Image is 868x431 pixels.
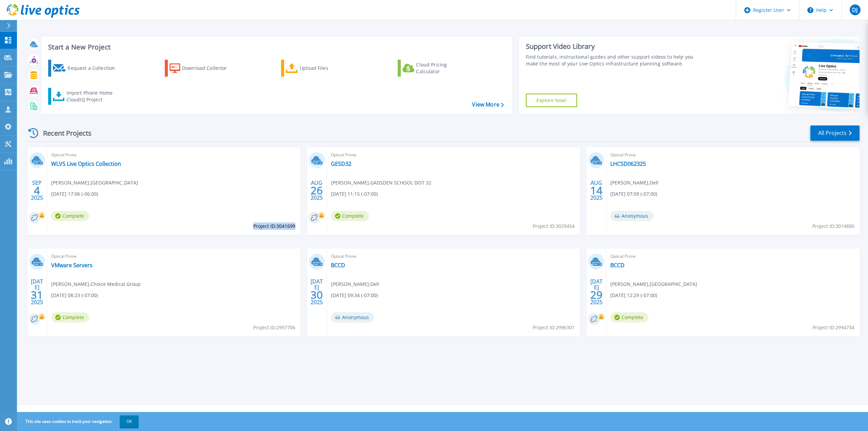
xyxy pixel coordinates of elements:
[51,262,93,269] a: VMware Servers
[852,7,857,13] span: DJ
[331,292,378,299] span: [DATE] 09:34 (-07:00)
[610,280,697,288] span: [PERSON_NAME] , [GEOGRAPHIC_DATA]
[310,178,323,203] div: AUG 2025
[311,188,323,193] span: 26
[533,324,575,331] span: Project ID: 2996301
[331,179,431,187] span: [PERSON_NAME] , GADSDEN SCHOOL DIST 32
[398,60,473,77] a: Cloud Pricing Calculator
[31,279,43,304] div: [DATE] 2025
[51,292,98,299] span: [DATE] 08:23 (-07:00)
[66,90,119,103] div: Import Phone Home CloudIQ Project
[610,312,648,322] span: Complete
[182,61,236,75] div: Download Collector
[31,292,43,298] span: 31
[331,190,378,198] span: [DATE] 11:15 (-07:00)
[610,160,646,167] a: LHCSD062325
[34,188,40,193] span: 4
[812,324,854,331] span: Project ID: 2994734
[19,415,139,428] span: This site uses cookies to track your navigation.
[610,262,625,269] a: BCCD
[120,415,139,428] button: OK
[310,279,323,304] div: [DATE] 2025
[331,312,374,322] span: Anonymous
[48,43,504,51] h3: Start a New Project
[253,324,295,331] span: Project ID: 2997706
[51,253,296,260] span: Optical Prime
[26,125,101,141] div: Recent Projects
[590,292,603,298] span: 29
[331,280,379,288] span: [PERSON_NAME] , Dell
[67,61,122,75] div: Request a Collection
[526,94,577,107] a: Explore Now!
[610,151,855,159] span: Optical Prime
[472,101,504,108] a: View More
[331,253,576,260] span: Optical Prime
[51,160,121,167] a: WLVS Live Optics Collection
[331,262,345,269] a: BCCD
[590,178,603,203] div: AUG 2025
[526,42,702,51] div: Support Video Library
[51,280,141,288] span: [PERSON_NAME] , Choice Medical Group
[590,279,603,304] div: [DATE] 2025
[48,60,124,77] a: Request a Collection
[51,211,89,221] span: Complete
[165,60,240,77] a: Download Collector
[51,179,138,187] span: [PERSON_NAME] , [GEOGRAPHIC_DATA]
[610,253,855,260] span: Optical Prime
[610,292,657,299] span: [DATE] 12:29 (-07:00)
[526,54,702,67] div: Find tutorials, instructional guides and other support videos to help you make the most of your L...
[300,61,354,75] div: Upload Files
[590,188,603,193] span: 14
[51,190,98,198] span: [DATE] 17:06 (-06:00)
[31,178,43,203] div: SEP 2025
[533,222,575,230] span: Project ID: 3029454
[610,211,653,221] span: Anonymous
[331,211,369,221] span: Complete
[51,151,296,159] span: Optical Prime
[810,125,860,141] a: All Projects
[331,151,576,159] span: Optical Prime
[51,312,89,322] span: Complete
[331,160,351,167] a: GESD32
[610,190,657,198] span: [DATE] 07:09 (-07:00)
[416,61,470,75] div: Cloud Pricing Calculator
[610,179,658,187] span: [PERSON_NAME] , Dell
[253,222,295,230] span: Project ID: 3041699
[812,222,854,230] span: Project ID: 3014886
[281,60,357,77] a: Upload Files
[311,292,323,298] span: 30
